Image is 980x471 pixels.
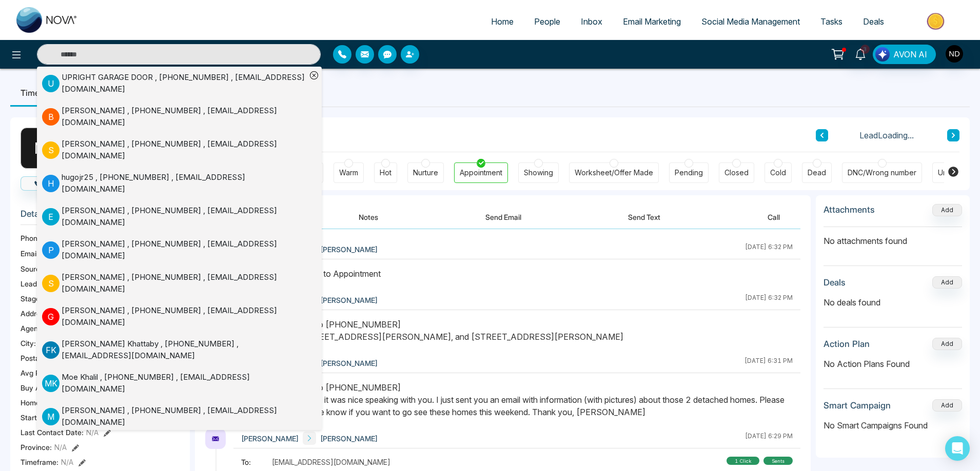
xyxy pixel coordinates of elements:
div: 1 click [727,457,759,465]
div: [PERSON_NAME] , [PHONE_NUMBER] , [EMAIL_ADDRESS][DOMAIN_NAME] [62,405,306,428]
div: [PERSON_NAME] Khattaby , [PHONE_NUMBER] , [EMAIL_ADDRESS][DOMAIN_NAME] [62,338,306,361]
span: Postal Code : [21,353,63,363]
div: hugojr25 , [PHONE_NUMBER] , [EMAIL_ADDRESS][DOMAIN_NAME] [62,172,306,195]
p: h [42,175,60,192]
p: G [42,308,60,325]
p: S [42,141,60,159]
span: [EMAIL_ADDRESS][DOMAIN_NAME] [272,457,390,467]
span: Avg Property Price : [21,367,85,378]
span: Email: [21,248,40,259]
span: Inbox [581,16,602,27]
span: [PERSON_NAME] [320,295,378,305]
p: No Action Plans Found [824,358,962,370]
span: Address: [21,308,65,319]
p: S [42,275,60,292]
span: People [534,16,560,27]
p: No attachments found [824,227,962,247]
span: Agent: [21,323,43,334]
span: Stage: [21,293,42,304]
h3: Details [21,209,180,224]
div: Hot [380,168,391,178]
a: Home [481,12,524,31]
button: Add [932,204,962,216]
h3: Action Plan [824,339,870,349]
span: Phone: [21,233,44,243]
img: User Avatar [946,45,963,63]
span: N/A [54,442,67,453]
span: [PERSON_NAME] [320,244,378,255]
a: Social Media Management [691,12,810,31]
div: Cold [770,168,786,178]
p: No Smart Campaigns Found [824,419,962,432]
p: P [42,241,60,259]
span: N/A [61,457,73,467]
span: To: [241,457,272,467]
span: Province : [21,442,52,453]
div: [PERSON_NAME] , [PHONE_NUMBER] , [EMAIL_ADDRESS][DOMAIN_NAME] [62,138,306,161]
span: AVON AI [893,48,927,60]
span: N/A [86,427,99,438]
span: Email Marketing [623,16,681,27]
p: M [42,408,60,425]
button: Add [932,399,962,412]
a: Email Marketing [613,12,691,31]
div: [PERSON_NAME] , [PHONE_NUMBER] , [EMAIL_ADDRESS][DOMAIN_NAME] [62,305,306,328]
button: Add [932,338,962,350]
div: Closed [724,168,749,178]
img: Market-place.gif [899,10,974,33]
p: B [42,108,60,126]
button: Add [932,276,962,289]
p: F K [42,341,60,359]
p: No deals found [824,296,962,309]
a: People [524,12,571,31]
img: Lead Flow [875,47,890,62]
a: Tasks [810,12,853,31]
span: [PERSON_NAME] [320,433,378,444]
div: Appointment [460,168,502,178]
button: Send Text [607,206,681,229]
p: M K [42,375,60,392]
img: Nova CRM Logo [16,7,78,33]
div: [DATE] 6:32 PM [745,293,793,306]
div: M [21,128,62,169]
p: U [42,75,60,92]
div: [PERSON_NAME] , [PHONE_NUMBER] , [EMAIL_ADDRESS][DOMAIN_NAME] [62,205,306,228]
div: Moe Khalil , [PHONE_NUMBER] , [EMAIL_ADDRESS][DOMAIN_NAME] [62,372,306,395]
span: Start Date : [21,412,57,423]
a: Inbox [571,12,613,31]
button: Notes [338,206,399,229]
span: [PERSON_NAME] [320,358,378,368]
span: 3 [860,45,870,54]
button: Send Email [465,206,542,229]
span: Home Type : [21,397,61,408]
div: Pending [675,168,703,178]
span: Deals [863,16,884,27]
div: sents [763,457,793,465]
span: Timeframe : [21,457,58,467]
li: Timeline [10,79,63,107]
span: Lead Type: [21,278,57,289]
h3: Deals [824,277,846,288]
div: Showing [524,168,553,178]
div: [PERSON_NAME] , [PHONE_NUMBER] , [EMAIL_ADDRESS][DOMAIN_NAME] [62,105,306,128]
span: Last Contact Date : [21,427,84,438]
div: Nurture [413,168,438,178]
button: Call [21,176,70,191]
div: Worksheet/Offer Made [575,168,653,178]
span: Tasks [820,16,842,27]
div: Open Intercom Messenger [945,436,970,461]
h3: Attachments [824,204,875,215]
span: [PERSON_NAME] [241,433,299,444]
span: Lead Loading... [859,129,914,141]
button: AVON AI [873,45,936,64]
span: Home [491,16,514,27]
div: UPRIGHT GARAGE DOOR , [PHONE_NUMBER] , [EMAIL_ADDRESS][DOMAIN_NAME] [62,72,306,95]
a: Deals [853,12,894,31]
div: Dead [808,168,826,178]
div: Unspecified [938,168,979,178]
div: Warm [339,168,358,178]
span: Add [932,205,962,214]
div: [DATE] 6:32 PM [745,242,793,256]
div: [PERSON_NAME] , [PHONE_NUMBER] , [EMAIL_ADDRESS][DOMAIN_NAME] [62,238,306,261]
div: [DATE] 6:31 PM [744,356,793,370]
